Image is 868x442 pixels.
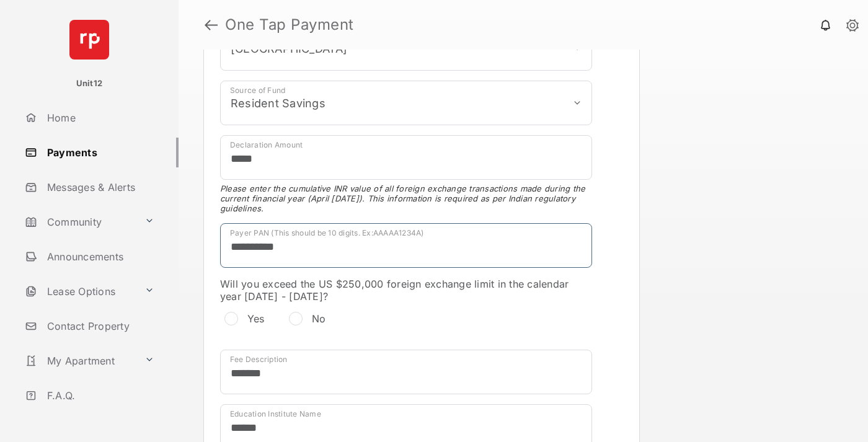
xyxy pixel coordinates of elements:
[20,346,139,376] a: My Apartment
[20,172,179,202] a: Messages & Alerts
[312,312,326,325] label: No
[20,103,179,133] a: Home
[247,312,265,325] label: Yes
[20,207,139,237] a: Community
[76,77,103,90] p: Unit12
[20,242,179,272] a: Announcements
[20,381,179,410] a: F.A.Q.
[20,138,179,167] a: Payments
[20,311,179,341] a: Contact Property
[220,278,592,303] label: Will you exceed the US $250,000 foreign exchange limit in the calendar year [DATE] - [DATE]?
[20,276,139,306] a: Lease Options
[69,20,109,60] img: svg+xml;base64,PHN2ZyB4bWxucz0iaHR0cDovL3d3dy53My5vcmcvMjAwMC9zdmciIHdpZHRoPSI2NCIgaGVpZ2h0PSI2NC...
[225,17,354,32] strong: One Tap Payment
[220,183,592,213] span: Please enter the cumulative INR value of all foreign exchange transactions made during the curren...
